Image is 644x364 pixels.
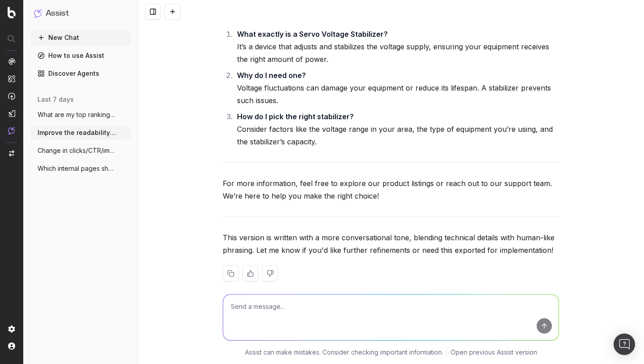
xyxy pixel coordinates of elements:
[34,9,42,17] img: Assist
[234,69,559,107] li: Voltage fluctuations can damage your equipment or reduce its lifespan. A stabilizer prevents such...
[38,146,116,155] span: Change in clicks/CTR/impressions over la
[46,7,69,20] h1: Assist
[614,334,635,355] div: Open Intercom Messenger
[8,342,15,350] img: My account
[237,71,306,80] strong: Why do I need one?
[9,150,14,156] img: Switch project
[237,112,354,121] strong: How do I pick the right stabilizer?
[223,177,559,202] p: For more information, feel free to explore our product listings or reach out to our support team....
[38,95,74,104] span: last 7 days
[8,127,15,134] img: Assist
[223,231,559,256] p: This version is written with a more conversational tone, blending technical details with human-li...
[8,110,15,117] img: Studio
[8,325,15,333] img: Setting
[38,110,116,119] span: What are my top ranking pages?
[30,66,131,81] a: Discover Agents
[245,348,443,357] p: Assist can make mistakes. Consider checking important information.
[234,28,559,65] li: It’s a device that adjusts and stabilizes the voltage supply, ensuring your equipment receives th...
[30,143,131,158] button: Change in clicks/CTR/impressions over la
[8,58,15,65] img: Analytics
[237,30,388,39] strong: What exactly is a Servo Voltage Stabilizer?
[451,348,537,357] a: Open previous Assist version
[8,7,16,18] img: Botify logo
[30,161,131,176] button: Which internal pages should I link to fr
[34,7,127,20] button: Assist
[8,75,15,82] img: Intelligence
[30,108,131,122] button: What are my top ranking pages?
[30,126,131,140] button: Improve the readability of [URL]
[38,164,116,173] span: Which internal pages should I link to fr
[30,48,131,63] a: How to use Assist
[8,92,15,100] img: Activation
[234,110,559,148] li: Consider factors like the voltage range in your area, the type of equipment you’re using, and the...
[38,128,116,137] span: Improve the readability of [URL]
[30,30,131,45] button: New Chat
